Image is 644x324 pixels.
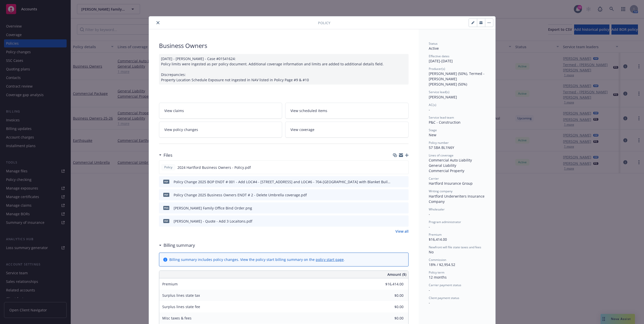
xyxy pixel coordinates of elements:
div: [DATE] - [PERSON_NAME] - Case #01541624: Policy limits were ingested as per policy document. Addi... [159,54,409,85]
span: Surplus lines state tax [162,293,200,298]
span: 57 SBA BL1N6Y [429,145,454,150]
span: Client payment status [429,296,459,300]
span: Surplus lines state fee [162,304,200,309]
span: 2024 Hartford Business Owners - Policy.pdf [177,165,251,170]
div: [PERSON_NAME] Family Office Bind Order.png [174,205,252,211]
span: Status [429,41,438,46]
span: Misc taxes & fees [162,316,192,320]
span: - [429,300,430,305]
span: View scheduled items [290,108,327,113]
span: Policy term [429,270,444,275]
div: [PERSON_NAME] - Quote - Add 3 Locaitons.pdf [174,219,252,224]
span: P&C - Construction [429,120,461,125]
span: pdf [163,180,169,183]
span: Producer(s) [429,67,445,71]
div: Policy Change 2025 Business Owners ENDT # 2 - Delete Umbrella coverage.pdf [174,192,307,198]
span: Newfront will file state taxes and fees [429,245,481,249]
h3: Files [164,152,172,158]
button: download file [394,205,398,211]
span: $16,414.00 [429,237,447,242]
div: Billing summary [159,242,195,249]
div: Business Owners [159,41,409,50]
span: Lines of coverage [429,153,453,157]
span: AC(s) [429,103,436,107]
div: Policy Change 2025 BOP ENDT # 001 - Add LOC#4 - [STREET_ADDRESS] and LOC#6 - 704-[GEOGRAPHIC_DATA... [174,179,392,184]
a: View claims [159,103,282,119]
span: Effective dates [429,54,449,58]
span: Premium [162,282,178,286]
div: Files [159,152,172,158]
button: download file [394,219,398,224]
a: policy start page [316,257,344,262]
span: pdf [163,219,169,223]
div: Commercial Auto Liability [429,157,485,163]
button: preview file [402,192,407,198]
span: Premium [429,232,442,237]
span: - [429,224,430,229]
a: View all [395,229,409,234]
span: - [429,288,430,292]
span: [PERSON_NAME] (50%), Termed - [PERSON_NAME] [PERSON_NAME] (50%) [429,71,486,87]
button: download file [394,192,398,198]
span: Writing company [429,189,452,193]
span: [PERSON_NAME] [429,95,457,99]
button: close [155,20,161,26]
span: Service lead(s) [429,90,449,94]
span: 18% / $2,954.52 [429,262,455,267]
button: preview file [402,165,406,170]
span: Policy number [429,141,449,145]
span: Wholesaler [429,207,445,211]
span: New [429,132,436,137]
div: Commercial Property [429,168,485,173]
button: preview file [402,179,407,184]
h3: Billing summary [164,242,195,249]
div: General Liability [429,163,485,168]
a: View scheduled items [285,103,409,119]
button: download file [394,179,398,184]
span: pdf [163,193,169,197]
span: Commission [429,258,446,262]
span: Carrier payment status [429,283,461,287]
span: Hartford Insurance Group [429,181,473,186]
div: Billing summary includes policy changes. View the policy start billing summary on the . [169,257,345,262]
span: Active [429,46,439,51]
button: download file [394,165,398,170]
span: Program administrator [429,220,461,224]
span: Stage [429,128,437,132]
span: View policy changes [164,127,198,132]
span: Carrier [429,176,439,181]
div: [DATE] - [DATE] [429,54,485,64]
button: preview file [402,205,407,211]
input: 0.00 [374,280,407,288]
span: Hartford Underwriters Insurance Company [429,194,486,204]
span: View claims [164,108,184,113]
span: Service lead team [429,115,454,120]
a: View coverage [285,122,409,138]
span: Policy [163,165,173,170]
span: No [429,250,434,254]
span: Amount ($) [387,272,406,277]
span: - [429,107,430,112]
span: - [429,212,430,217]
span: 12 months [429,275,447,280]
input: 0.00 [374,314,407,322]
button: preview file [402,219,407,224]
span: Policy [318,20,330,25]
span: png [163,206,169,210]
input: 0.00 [374,292,407,299]
input: 0.00 [374,303,407,311]
a: View policy changes [159,122,282,138]
span: View coverage [290,127,314,132]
